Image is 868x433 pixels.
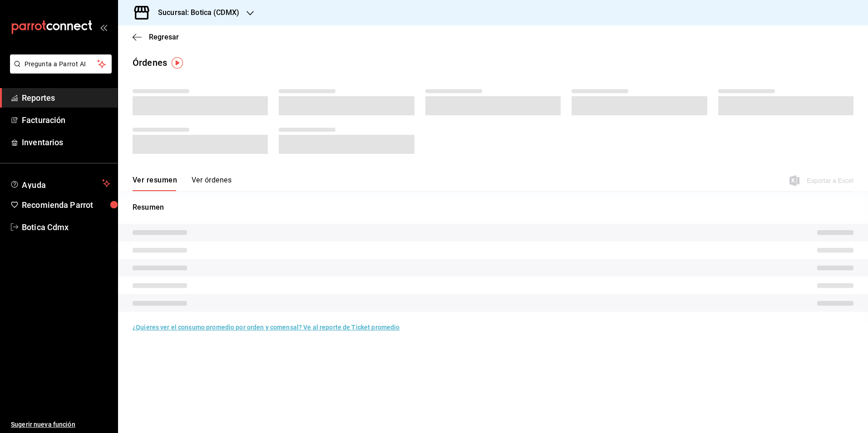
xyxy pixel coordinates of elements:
[22,114,110,126] span: Facturación
[6,66,112,75] a: Pregunta a Parrot AI
[22,199,110,211] span: Recomienda Parrot
[22,221,110,233] span: Botica Cdmx
[172,57,183,69] img: Tooltip marker
[25,59,98,69] span: Pregunta a Parrot AI
[133,176,177,191] button: Ver resumen
[22,92,110,104] span: Reportes
[149,33,179,41] span: Regresar
[133,56,167,69] div: Órdenes
[22,178,99,189] span: Ayuda
[100,24,107,31] button: open_drawer_menu
[10,54,112,74] button: Pregunta a Parrot AI
[133,33,179,41] button: Regresar
[133,202,853,213] p: Resumen
[151,7,239,18] h3: Sucursal: Botica (CDMX)
[22,136,110,148] span: Inventarios
[133,176,232,191] div: navigation tabs
[11,420,110,429] span: Sugerir nueva función
[133,324,399,331] a: ¿Quieres ver el consumo promedio por orden y comensal? Ve al reporte de Ticket promedio
[192,176,232,191] button: Ver órdenes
